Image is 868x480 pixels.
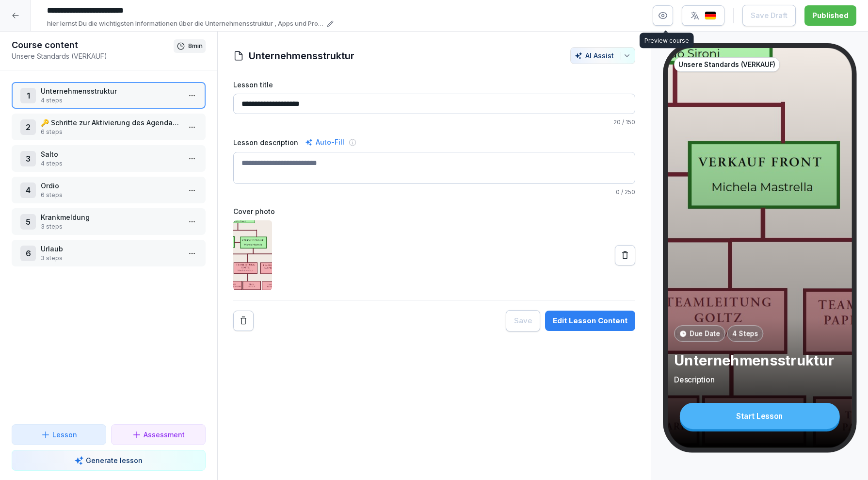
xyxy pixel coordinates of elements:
p: / 250 [233,188,635,197]
div: 6Urlaub3 steps [12,240,206,266]
div: 4 [20,182,36,198]
img: ir3sstdupthg9d0o3hjszfnj.png [233,220,272,290]
button: AI Assist [570,47,635,64]
p: hier lernst Du die wichtigsten Informationen über die Unternehmensstruktur , Apps und Prozesse [47,19,324,29]
div: Published [812,10,849,21]
h1: Course content [12,39,174,51]
div: Save Draft [751,10,788,21]
div: Save [514,315,532,326]
p: Salto [41,149,180,159]
p: 6 steps [41,128,180,136]
label: Lesson description [233,137,298,148]
button: Remove [233,311,254,331]
p: / 150 [233,118,635,127]
div: 4Ordio6 steps [12,177,206,203]
div: 3Salto4 steps [12,145,206,172]
img: de.svg [705,11,716,20]
p: 4 steps [41,96,180,105]
div: Auto-Fill [303,136,346,148]
span: 0 [616,188,620,196]
div: 1 [20,88,36,103]
button: Assessment [111,424,206,445]
p: Unsere Standards (VERKAUF) [678,60,775,69]
button: Edit Lesson Content [545,311,635,331]
p: Urlaub [41,244,180,254]
label: Lesson title [233,80,635,90]
p: 4 Steps [732,329,758,338]
div: 3 [20,151,36,166]
p: Generate lesson [86,455,143,465]
p: Krankmeldung [41,212,180,222]
div: Preview course [640,33,694,49]
p: Lesson [52,430,77,440]
div: 5Krankmeldung3 steps [12,208,206,235]
p: 🔑 Schritte zur Aktivierung des Agenda Portals [41,117,180,128]
button: Generate lesson [12,450,206,471]
p: Assessment [144,430,185,440]
div: 2🔑 Schritte zur Aktivierung des Agenda Portals6 steps [12,114,206,140]
div: 5 [20,214,36,230]
p: 4 steps [41,159,180,168]
p: Unsere Standards (VERKAUF) [12,51,174,61]
div: Start Lesson [679,403,839,429]
p: Description [674,375,845,385]
div: 2 [20,119,36,135]
button: Lesson [12,424,106,445]
p: 6 steps [41,191,180,199]
label: Cover photo [233,206,635,216]
div: 1Unternehmensstruktur4 steps [12,82,206,109]
button: Published [804,5,856,26]
p: Unternehmensstruktur [674,351,845,369]
div: Edit Lesson Content [553,315,627,326]
p: 8 min [188,41,203,51]
p: Due Date [690,329,720,338]
h1: Unternehmensstruktur [249,49,354,63]
p: 3 steps [41,254,180,263]
div: AI Assist [575,51,631,60]
span: 20 [613,118,621,126]
p: Unternehmensstruktur [41,86,180,96]
p: Ordio [41,181,180,191]
button: Save [506,310,540,331]
p: 3 steps [41,222,180,231]
div: 6 [20,246,36,261]
button: Save Draft [742,5,796,26]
